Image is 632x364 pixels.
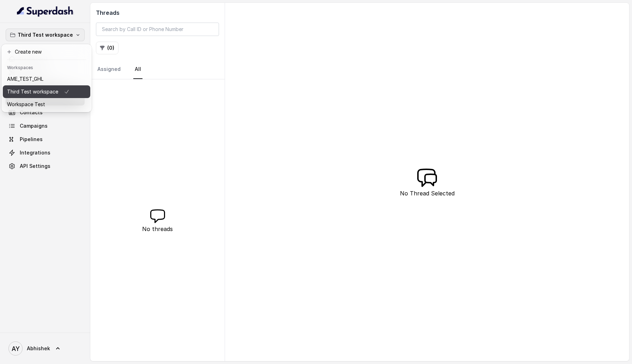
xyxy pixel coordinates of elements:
[7,75,43,83] p: AME_TEST_GHL
[1,44,92,112] div: Third Test workspace
[3,45,90,58] button: Create new
[7,87,58,96] p: Third Test workspace
[3,61,90,73] header: Workspaces
[18,31,73,39] p: Third Test workspace
[7,100,45,109] p: Workspace Test
[6,29,85,41] button: Third Test workspace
